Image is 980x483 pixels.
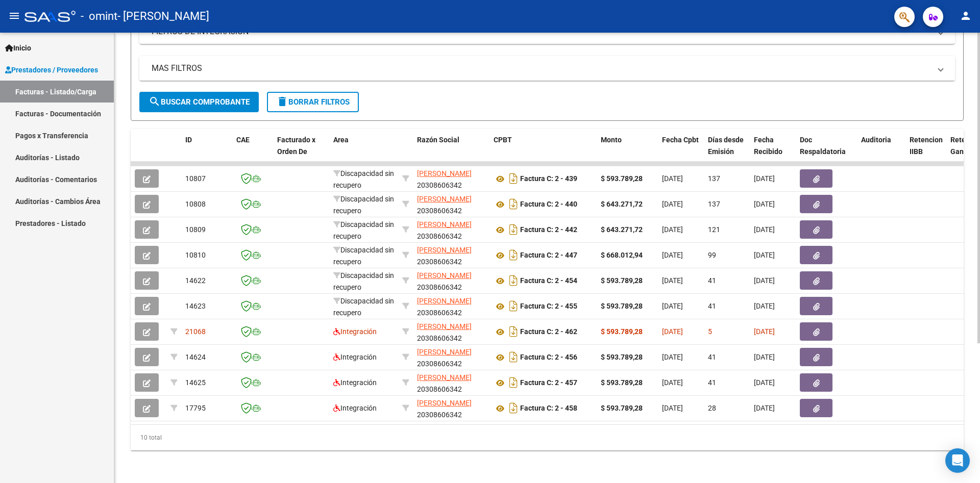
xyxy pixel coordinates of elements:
[754,136,782,156] span: Fecha Recibido
[333,169,394,189] span: Discapacidad sin recupero
[417,244,485,266] div: 20308606342
[276,95,288,108] mat-icon: delete
[417,399,472,407] span: [PERSON_NAME]
[152,63,930,74] mat-panel-title: MAS FILTROS
[708,302,716,310] span: 41
[708,225,720,234] span: 121
[708,353,716,361] span: 41
[494,136,512,144] span: CPBT
[417,271,472,279] span: [PERSON_NAME]
[662,404,683,412] span: [DATE]
[910,136,943,156] span: Retencion IIBB
[149,95,161,108] mat-icon: search
[333,246,394,266] span: Discapacidad sin recupero
[185,136,192,144] span: ID
[520,200,577,209] strong: Factura C: 2 - 440
[277,136,315,156] span: Facturado x Orden De
[185,174,206,183] span: 10807
[601,225,643,234] strong: $ 643.271,72
[417,348,472,356] span: [PERSON_NAME]
[960,10,972,22] mat-icon: person
[708,378,716,387] span: 41
[754,251,775,259] span: [DATE]
[417,193,485,215] div: 20308606342
[507,221,520,238] i: Descargar documento
[601,327,643,336] strong: $ 593.789,28
[708,251,716,259] span: 99
[236,136,250,144] span: CAE
[520,328,577,336] strong: Factura C: 2 - 462
[417,297,472,305] span: [PERSON_NAME]
[800,136,846,156] span: Doc Respaldatoria
[601,302,643,310] strong: $ 593.789,28
[662,353,683,361] span: [DATE]
[185,353,206,361] span: 14624
[507,323,520,340] i: Descargar documento
[333,297,394,317] span: Discapacidad sin recupero
[597,129,658,184] datatable-header-cell: Monto
[333,378,377,387] span: Integración
[139,92,259,112] button: Buscar Comprobante
[520,379,577,387] strong: Factura C: 2 - 457
[8,10,20,22] mat-icon: menu
[417,397,485,419] div: 20308606342
[754,378,775,387] span: [DATE]
[708,136,744,156] span: Días desde Emisión
[507,400,520,416] i: Descargar documento
[658,129,704,184] datatable-header-cell: Fecha Cpbt
[333,327,377,336] span: Integración
[181,129,232,184] datatable-header-cell: ID
[139,56,955,81] mat-expansion-panel-header: MAS FILTROS
[750,129,796,184] datatable-header-cell: Fecha Recibido
[520,226,577,234] strong: Factura C: 2 - 442
[5,42,31,54] span: Inicio
[276,97,350,107] span: Borrar Filtros
[754,404,775,412] span: [DATE]
[507,196,520,212] i: Descargar documento
[417,219,485,240] div: 20308606342
[81,5,117,28] span: - omint
[861,136,891,144] span: Auditoria
[507,170,520,187] i: Descargar documento
[708,404,716,412] span: 28
[333,271,394,291] span: Discapacidad sin recupero
[945,448,970,473] div: Open Intercom Messenger
[333,353,377,361] span: Integración
[417,322,472,331] span: [PERSON_NAME]
[662,174,683,183] span: [DATE]
[905,129,946,184] datatable-header-cell: Retencion IIBB
[267,92,359,112] button: Borrar Filtros
[5,64,98,75] span: Prestadores / Proveedores
[185,200,206,208] span: 10808
[507,349,520,365] i: Descargar documento
[796,129,857,184] datatable-header-cell: Doc Respaldatoria
[273,129,329,184] datatable-header-cell: Facturado x Orden De
[185,225,206,234] span: 10809
[601,276,643,285] strong: $ 593.789,28
[520,353,577,362] strong: Factura C: 2 - 456
[507,298,520,314] i: Descargar documento
[417,373,472,382] span: [PERSON_NAME]
[708,174,720,183] span: 137
[601,174,643,183] strong: $ 593.789,28
[417,169,472,177] span: [PERSON_NAME]
[417,220,472,228] span: [PERSON_NAME]
[601,378,643,387] strong: $ 593.789,28
[601,251,643,259] strong: $ 668.012,94
[601,200,643,208] strong: $ 643.271,72
[417,321,485,342] div: 20308606342
[520,251,577,260] strong: Factura C: 2 - 447
[333,195,394,215] span: Discapacidad sin recupero
[754,302,775,310] span: [DATE]
[417,372,485,393] div: 20308606342
[417,246,472,254] span: [PERSON_NAME]
[417,346,485,368] div: 20308606342
[149,97,250,107] span: Buscar Comprobante
[708,276,716,285] span: 41
[185,378,206,387] span: 14625
[417,195,472,203] span: [PERSON_NAME]
[417,295,485,317] div: 20308606342
[601,404,643,412] strong: $ 593.789,28
[333,404,377,412] span: Integración
[333,136,349,144] span: Area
